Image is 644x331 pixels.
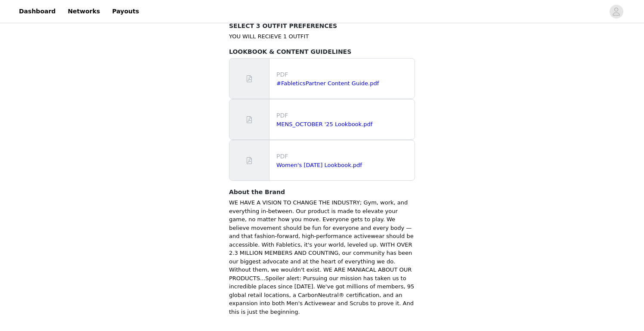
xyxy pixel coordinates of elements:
a: Networks [62,2,105,21]
a: Dashboard [14,2,61,21]
h4: LOOKBOOK & CONTENT GUIDELINES [229,47,415,56]
p: YOU WILL RECIEVE 1 OUTFIT [229,32,415,41]
p: WE HAVE A VISION TO CHANGE THE INDUSTRY; Gym, work, and everything in-between. Our product is mad... [229,198,415,316]
a: Women's [DATE] Lookbook.pdf [276,162,362,168]
h4: About the Brand [229,188,415,197]
p: PDF [276,152,411,161]
p: PDF [276,111,411,120]
p: PDF [276,70,411,79]
a: #FableticsPartner Content Guide.pdf [276,80,379,87]
a: Payouts [107,2,144,21]
a: MENS_OCTOBER '25 Lookbook.pdf [276,121,372,127]
h4: SELECT 3 OUTFIT PREFERENCES [229,22,415,31]
div: avatar [612,5,620,19]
